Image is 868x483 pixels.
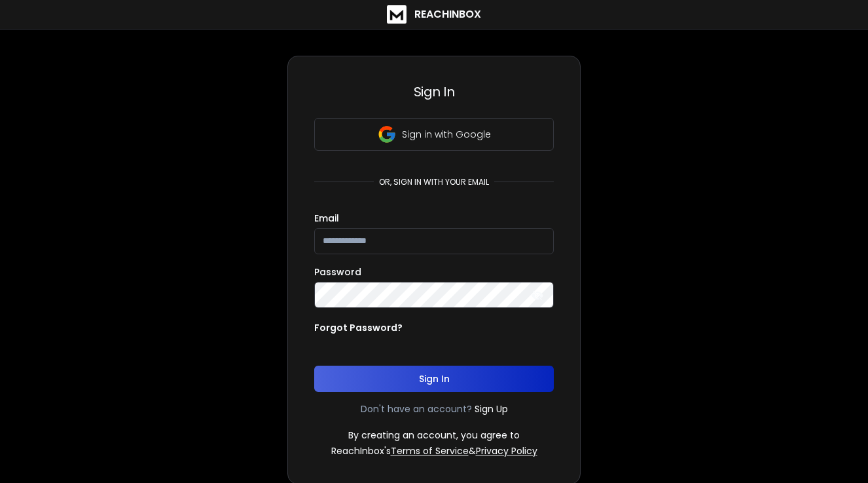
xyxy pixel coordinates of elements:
label: Email [314,214,339,223]
a: Privacy Policy [476,444,537,457]
a: Sign Up [475,402,508,415]
label: Password [314,267,361,277]
h1: ReachInbox [414,7,481,22]
p: Sign in with Google [402,128,491,141]
h3: Sign In [314,83,554,101]
p: or, sign in with your email [374,177,494,187]
p: Don't have an account? [361,402,472,415]
a: ReachInbox [387,5,481,24]
p: ReachInbox's & [331,444,537,457]
img: logo [387,5,407,24]
p: Forgot Password? [314,321,403,334]
button: Sign In [314,366,554,392]
button: Sign in with Google [314,118,554,151]
a: Terms of Service [391,444,469,457]
p: By creating an account, you agree to [348,429,520,442]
